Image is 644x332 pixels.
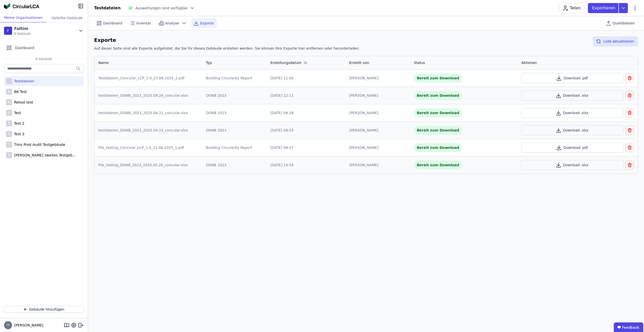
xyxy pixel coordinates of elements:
[14,32,31,36] span: 8 Gebäude
[12,89,27,94] div: B6 Test
[349,60,369,65] div: Erstellt von
[206,110,262,115] div: DGNB 2023
[94,36,360,44] h6: Exporte
[6,152,12,158] div: T
[6,89,12,95] div: B
[12,153,77,158] div: [PERSON_NAME] zweites Testgebäude
[98,60,109,65] div: Name
[98,162,198,168] div: File_testing_DGNB_2023_2025.05.26_concular.xlsx
[521,125,623,135] button: Download .xlsx
[206,145,262,150] div: Building Circularity Report
[349,93,406,98] div: [PERSON_NAME]
[521,108,623,118] button: Download .xlsx
[613,21,635,26] span: Quelldateien
[12,79,34,84] div: Testdateien
[6,99,12,105] div: R
[559,3,585,13] button: Teilen
[4,3,39,9] img: Concular
[593,36,638,46] button: Liste aktualisieren
[270,162,341,168] div: [DATE] 14:54
[14,26,31,32] div: Faltim
[270,76,341,81] div: [DATE] 11:05
[12,131,24,137] div: Test 3
[521,90,623,101] button: Download .xlsx
[270,60,301,65] div: Erstellungsdatum
[94,46,360,51] h6: Auf dieser Seite sind alle Exporte aufgelistet, die Sie für dieses Gebäude erstellen werden. Sie ...
[98,145,198,150] div: File_testing_Concular_LCP_1.0_11.06.2025_1.pdf
[4,306,84,313] button: Gebäude hinzufügen
[414,60,425,65] div: Status
[521,143,623,153] button: Download .pdf
[15,45,34,50] span: Dashboard
[135,6,188,11] span: Auswertungen sind verfügbar
[414,143,462,152] div: Bereit zum Download
[206,93,262,98] div: DGNB 2023
[98,128,198,133] div: testdateien_DGNB_2023_2025.08.22_concular.xlsx
[270,93,341,98] div: [DATE] 12:11
[200,21,214,26] span: Exporte
[521,60,537,65] div: Aktionen
[414,91,462,100] div: Bereit zum Download
[349,128,406,133] div: [PERSON_NAME]
[270,110,341,115] div: [DATE] 08:28
[206,128,262,133] div: DGNB 2023
[31,57,57,61] span: 8 Gebäude
[6,120,12,126] div: T
[12,100,33,105] div: Retool test
[6,110,12,116] div: T
[98,110,198,115] div: testdateien_DGNB_2023_2025.08.22_concular.xlsx
[206,60,212,65] div: Typ
[12,121,24,126] div: Test 2
[47,13,88,22] div: Geteilte Gebäude
[6,324,10,327] span: TF
[270,145,341,150] div: [DATE] 08:57
[349,110,406,115] div: [PERSON_NAME]
[270,128,341,133] div: [DATE] 08:25
[12,110,21,115] div: Test
[94,5,120,11] div: Testdateien
[414,126,462,135] div: Bereit zum Download
[521,73,623,83] button: Download .pdf
[206,76,262,81] div: Building Circularity Report
[103,21,122,26] span: Dashboard
[165,21,179,26] span: Analyse
[349,145,406,150] div: [PERSON_NAME]
[349,76,406,81] div: [PERSON_NAME]
[98,76,198,81] div: Testdateien_Concular_LCP_1.0_27.08.2025_2.pdf
[98,93,198,98] div: testdateien_DGNB_2023_2025.08.26_concular.xlsx
[521,160,623,170] button: Download .xlsx
[6,142,12,148] div: T
[4,27,12,35] div: F
[6,131,12,137] div: T
[414,108,462,117] div: Bereit zum Download
[414,74,462,83] div: Bereit zum Download
[414,160,462,170] div: Bereit zum Download
[206,162,262,168] div: DGNB 2023
[12,142,65,147] div: Tims Prod Audit Testgebäude
[592,5,616,11] p: Exportieren
[136,21,151,26] span: Inventar
[349,162,406,168] div: [PERSON_NAME]
[12,323,43,328] span: [PERSON_NAME]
